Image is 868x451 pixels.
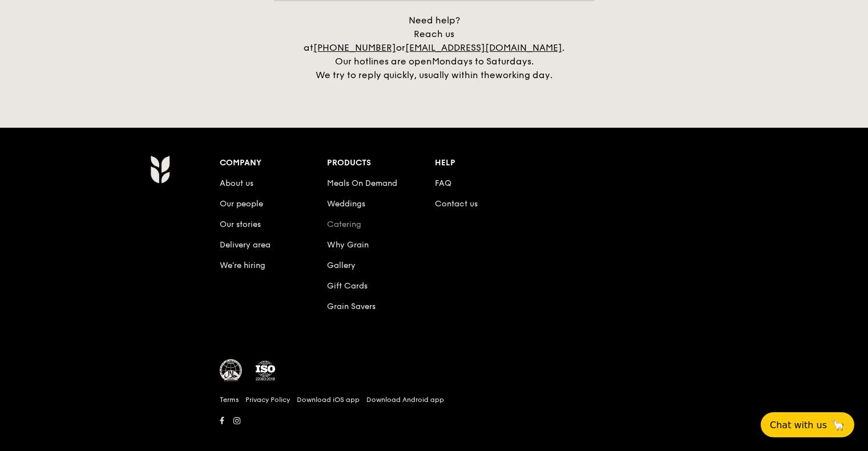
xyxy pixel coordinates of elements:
[150,155,170,184] img: AYc88T3wAAAABJRU5ErkJggg==
[292,14,577,82] div: Need help? Reach us at or . Our hotlines are open We try to reply quickly, usually within the
[327,178,397,188] a: Meals On Demand
[435,199,478,209] a: Contact us
[297,395,360,404] a: Download iOS app
[327,199,365,209] a: Weddings
[245,395,290,404] a: Privacy Policy
[220,240,271,250] a: Delivery area
[313,42,396,53] a: [PHONE_NUMBER]
[432,56,534,67] span: Mondays to Saturdays.
[327,240,369,250] a: Why Grain
[327,261,356,270] a: Gallery
[106,429,763,438] h6: Revision
[220,395,239,404] a: Terms
[770,420,827,430] span: Chat with us
[220,155,328,171] div: Company
[327,281,368,291] a: Gift Cards
[435,155,543,171] div: Help
[327,220,361,229] a: Catering
[366,395,444,404] a: Download Android app
[327,302,376,311] a: Grain Savers
[495,70,552,80] span: working day.
[435,178,451,188] a: FAQ
[405,42,562,53] a: [EMAIL_ADDRESS][DOMAIN_NAME]
[220,220,261,229] a: Our stories
[254,359,277,382] img: ISO Certified
[220,261,265,270] a: We’re hiring
[220,359,243,382] img: MUIS Halal Certified
[831,419,845,432] span: 🦙
[220,199,263,209] a: Our people
[327,155,435,171] div: Products
[220,178,253,188] a: About us
[761,412,854,437] button: Chat with us🦙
